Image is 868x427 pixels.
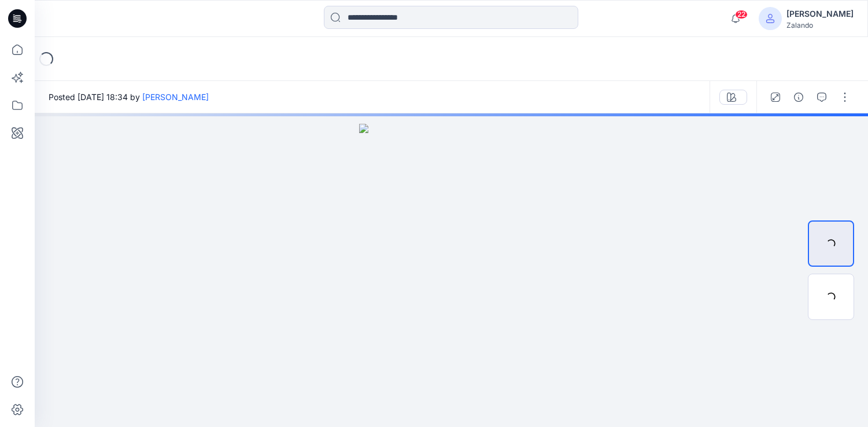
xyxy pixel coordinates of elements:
div: Zalando [786,21,854,30]
span: Posted [DATE] 18:34 by [49,91,209,103]
span: 22 [735,10,748,19]
svg: avatar [766,14,775,23]
a: [PERSON_NAME] [142,92,209,102]
div: [PERSON_NAME] [786,7,854,21]
img: eyJhbGciOiJIUzI1NiIsImtpZCI6IjAiLCJzbHQiOiJzZXMiLCJ0eXAiOiJKV1QifQ.eyJkYXRhIjp7InR5cGUiOiJzdG9yYW... [359,124,544,427]
button: Details [789,88,808,106]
